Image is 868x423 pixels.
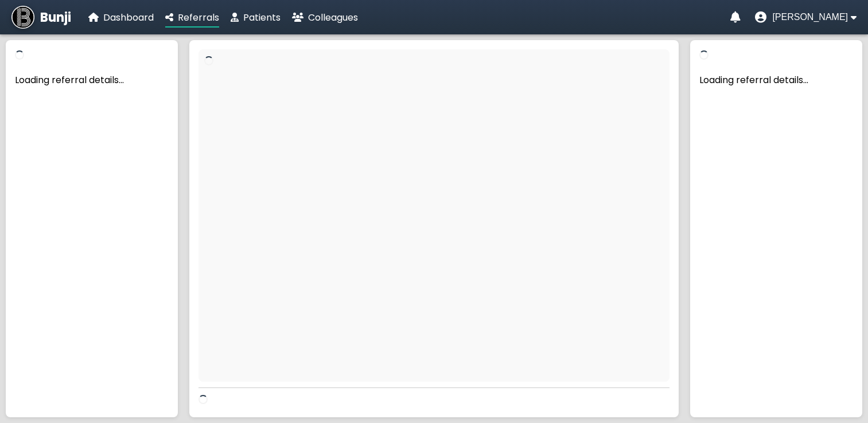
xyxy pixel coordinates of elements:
[730,11,741,23] a: Notifications
[699,73,853,87] p: Loading referral details...
[165,10,219,25] a: Referrals
[772,12,848,22] span: [PERSON_NAME]
[88,10,154,25] a: Dashboard
[243,11,281,24] span: Patients
[308,11,358,24] span: Colleagues
[755,11,857,23] button: User menu
[15,73,169,87] p: Loading referral details...
[40,8,71,27] span: Bunji
[103,11,154,24] span: Dashboard
[11,6,71,29] a: Bunji
[292,10,358,25] a: Colleagues
[178,11,219,24] span: Referrals
[11,6,34,29] img: Bunji Dental Referral Management
[231,10,281,25] a: Patients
